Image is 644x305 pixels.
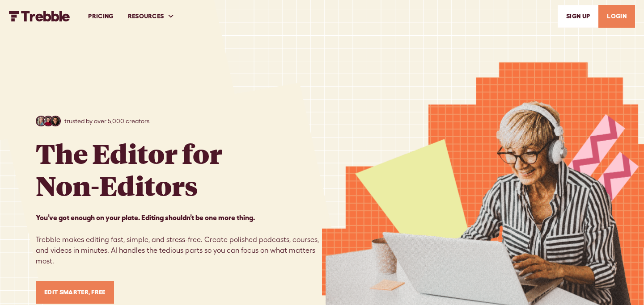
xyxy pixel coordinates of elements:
[81,1,120,32] a: PRICING
[36,137,222,201] h1: The Editor for Non-Editors
[9,11,70,21] img: Trebble FM Logo
[121,1,182,32] div: RESOURCES
[558,5,598,28] a: SIGn UP
[598,5,635,28] a: LOGIN
[36,212,322,267] p: Trebble makes editing fast, simple, and stress-free. Create polished podcasts, courses, and video...
[36,213,255,221] strong: You’ve got enough on your plate. Editing shouldn’t be one more thing. ‍
[9,11,70,21] a: home
[36,281,114,304] a: Edit Smarter, Free
[128,12,164,21] div: RESOURCES
[64,117,149,126] p: trusted by over 5,000 creators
